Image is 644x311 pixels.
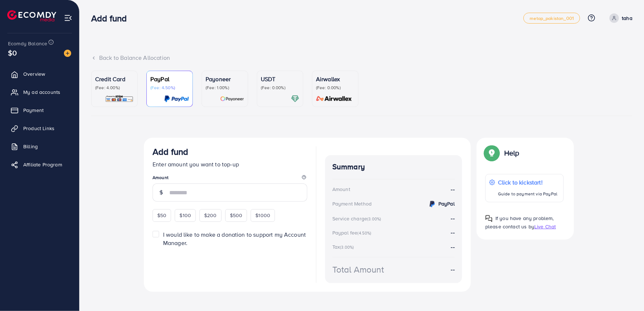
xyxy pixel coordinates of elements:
[332,200,372,207] div: Payment Method
[95,85,134,91] p: (Fee: 4.00%)
[153,160,307,169] p: Enter amount you want to top-up
[358,230,372,236] small: (4.50%)
[23,125,54,132] span: Product Links
[206,85,244,91] p: (Fee: 1.00%)
[8,40,47,47] span: Ecomdy Balance
[5,85,74,99] a: My ad accounts
[150,75,189,83] p: PayPal
[91,13,133,24] h3: Add fund
[367,216,381,222] small: (3.00%)
[451,243,455,251] strong: --
[530,16,574,21] span: metap_pakistan_001
[164,95,189,103] img: card
[261,75,299,83] p: USDT
[451,214,455,222] strong: --
[332,162,455,171] h4: Summary
[157,212,166,219] span: $50
[485,146,498,159] img: Popup guide
[204,212,217,219] span: $200
[5,139,74,154] a: Billing
[523,13,580,24] a: metap_pakistan_001
[64,50,71,57] img: image
[622,14,632,22] p: taha
[5,157,74,172] a: Affiliate Program
[498,178,557,187] p: Click to kickstart!
[314,95,355,103] img: card
[91,54,632,62] div: Back to Balance Allocation
[95,75,134,83] p: Credit Card
[23,107,44,114] span: Payment
[332,243,356,250] div: Tax
[23,143,38,150] span: Billing
[261,85,299,91] p: (Fee: 0.00%)
[163,231,306,247] span: I would like to make a donation to support my Account Manager.
[105,95,134,103] img: card
[332,229,374,236] div: Paypal fee
[485,215,493,222] img: Popup guide
[150,85,189,91] p: (Fee: 4.50%)
[438,200,455,207] strong: PayPal
[23,161,62,168] span: Affiliate Program
[220,95,244,103] img: card
[153,174,307,183] legend: Amount
[498,190,557,198] p: Guide to payment via PayPal
[291,95,299,103] img: card
[5,67,74,81] a: Overview
[451,228,455,236] strong: --
[451,265,455,274] strong: --
[5,103,74,117] a: Payment
[230,212,243,219] span: $500
[613,278,639,306] iframe: Chat
[316,75,355,83] p: Airwallex
[64,14,72,22] img: menu
[5,121,74,136] a: Product Links
[23,70,45,78] span: Overview
[179,212,191,219] span: $100
[332,215,383,222] div: Service charge
[504,149,519,157] p: Help
[316,85,355,91] p: (Fee: 0.00%)
[428,200,437,208] img: credit
[332,186,350,193] div: Amount
[7,10,56,21] img: logo
[206,75,244,83] p: Payoneer
[23,88,60,96] span: My ad accounts
[451,185,455,194] strong: --
[255,212,270,219] span: $1000
[8,47,17,58] span: $0
[534,223,556,230] span: Live Chat
[485,215,554,230] span: If you have any problem, please contact us by
[340,244,354,250] small: (3.00%)
[607,13,632,23] a: taha
[153,146,188,157] h3: Add fund
[332,263,384,276] div: Total Amount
